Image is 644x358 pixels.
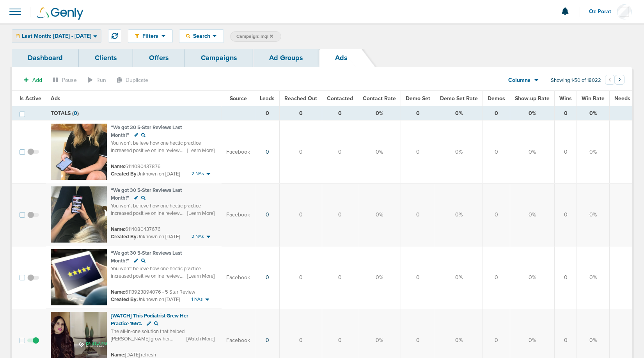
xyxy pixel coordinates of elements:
a: Ads [319,49,364,67]
span: Created By [111,171,137,177]
span: Source [230,95,247,102]
td: 0% [358,121,401,184]
td: 0 [322,121,358,184]
td: 0% [435,246,483,309]
td: 0% [358,246,401,309]
td: 0 [555,246,577,309]
small: Unknown on [DATE] [111,233,180,240]
td: 0% [435,183,483,246]
span: Contacted [327,95,353,102]
a: 0 [266,211,269,218]
span: Search [190,33,213,39]
span: Show-up Rate [515,95,550,102]
td: Facebook [222,183,255,246]
a: Clients [79,49,133,67]
td: 0 [483,106,510,121]
span: The all-in-one solution that helped [PERSON_NAME] grow her Chicago [MEDICAL_DATA] practice from t... [111,328,207,358]
span: “We got 30 5-Star Reviews Last Month!” [111,250,182,264]
td: 0 [280,106,322,121]
small: [DATE] refresh [111,352,156,358]
span: Leads [260,95,275,102]
span: 2 NAs [192,233,204,240]
span: Reached Out [284,95,317,102]
span: “We got 30 5-Star Reviews Last Month!” [111,187,182,201]
span: Contact Rate [363,95,396,102]
td: 0% [510,246,555,309]
td: 0 [401,246,435,309]
ul: Pagination [605,76,624,85]
span: Showing 1-50 of 18022 [551,77,601,84]
td: 0 [483,246,510,309]
td: 0% [577,121,610,184]
span: Is Active [20,95,41,102]
span: Ads [51,95,60,102]
span: 1 NAs [192,296,203,303]
span: “We got 30 5-Star Reviews Last Month!” [111,124,182,138]
td: 0% [510,121,555,184]
img: Ad image [51,124,107,180]
td: 0% [358,106,401,121]
a: Offers [133,49,185,67]
button: Add [20,74,46,86]
a: Dashboard [12,49,79,67]
img: Ad image [51,186,107,243]
td: 0% [577,106,610,121]
td: 0 [255,106,280,121]
a: 0 [266,337,269,344]
img: Genly [37,7,83,20]
td: 0% [435,106,483,121]
td: 0 [483,183,510,246]
td: 0 [555,106,577,121]
td: 0 [401,121,435,184]
span: Name: [111,163,125,170]
td: 0% [510,106,555,121]
span: [Learn More] [187,147,215,154]
td: Facebook [222,246,255,309]
td: 0 [322,106,358,121]
td: 0 [483,121,510,184]
a: Campaigns [185,49,253,67]
a: 0 [266,149,269,155]
span: Last Month: [DATE] - [DATE] [22,34,91,39]
td: 0% [510,183,555,246]
span: Wins [559,95,572,102]
a: Ad Groups [253,49,319,67]
td: 0 [401,183,435,246]
span: 0 [74,110,77,117]
span: Filters [139,33,161,39]
span: You won’t believe how one hectic practice increased positive online reviews by 400% in less than ... [111,203,201,224]
span: Add [32,77,42,83]
span: Name: [111,352,125,358]
span: [Learn More] [187,273,215,280]
span: [Learn More] [187,210,215,217]
td: 0 [280,183,322,246]
td: 0 [555,121,577,184]
td: Facebook [222,121,255,184]
img: Ad image [51,249,107,305]
a: 0 [266,274,269,281]
button: Go to next page [615,75,624,85]
small: Unknown on [DATE] [111,170,180,177]
td: 0 [401,106,435,121]
td: 0% [435,121,483,184]
span: Name: [111,226,125,232]
span: 2 NAs [192,170,204,177]
small: Unknown on [DATE] [111,296,180,303]
span: You won’t believe how one hectic practice increased positive online reviews by 400% in less than ... [111,140,201,161]
td: TOTALS ( ) [46,106,222,121]
small: 6113923894076 - 5 Star Review [111,289,195,295]
td: 0 [322,246,358,309]
span: [Watch More] [186,335,215,342]
span: Campaign: mql [236,33,273,40]
span: Name: [111,289,125,295]
small: 6114080437876 [111,163,161,170]
span: [WATCH] This Podiatrist Grew Her Practice 155% [111,313,188,327]
td: 0% [577,246,610,309]
td: 0 [280,246,322,309]
td: 0% [358,183,401,246]
span: You won’t believe how one hectic practice increased positive online reviews by 400% in less than ... [111,266,201,287]
span: Columns [508,76,530,84]
td: 0% [577,183,610,246]
span: Demos [488,95,505,102]
span: Created By [111,234,137,240]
